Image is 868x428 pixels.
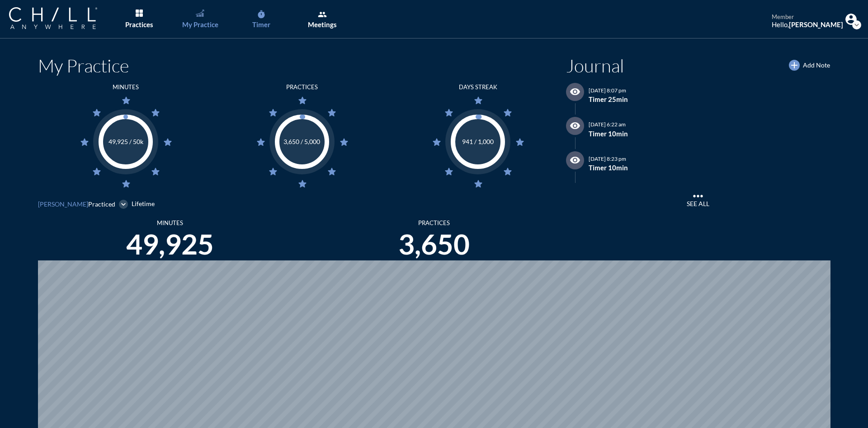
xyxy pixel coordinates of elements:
i: star [502,166,513,177]
div: 49,925 [38,227,302,260]
i: star [162,137,173,148]
i: star [79,137,90,148]
div: Hello, [772,20,843,29]
div: My Practice [182,20,218,29]
div: days streak [459,84,497,91]
i: expand_more [852,20,861,29]
i: star [268,107,278,118]
i: star [443,107,454,118]
div: 3,650 [302,227,566,260]
img: Profile icon [845,14,857,25]
div: Lifetime [132,200,155,208]
i: star [150,107,161,118]
i: star [268,166,278,177]
div: Timer 10min [589,164,628,172]
i: star [514,137,525,148]
i: star [502,107,513,118]
span: Add Note [803,62,830,69]
strong: [PERSON_NAME] [789,20,843,29]
button: Add Note [789,60,830,71]
div: Practices [125,20,153,29]
i: star [473,178,484,189]
div: Timer [252,20,270,29]
i: visibility [570,87,580,97]
h1: Journal [566,55,624,77]
div: Meetings [308,20,337,29]
span: Practiced [88,200,115,208]
i: star [326,166,337,177]
h1: My Practice [38,55,566,77]
div: PRACTICES [302,220,566,227]
i: star [121,178,132,189]
i: star [443,166,454,177]
i: visibility [570,120,580,131]
i: group [318,10,327,19]
span: [PERSON_NAME] [38,200,88,208]
div: Minutes [113,84,139,91]
i: more_horiz [691,193,705,200]
i: add [789,60,800,71]
div: See All [566,200,830,208]
img: Graph [196,10,204,17]
i: star [297,178,308,189]
i: star [91,107,102,118]
div: Timer 25min [589,95,628,103]
img: List [136,10,143,17]
i: star [150,166,161,177]
div: [DATE] 8:23 pm [589,156,627,162]
i: star [297,95,308,106]
i: star [473,95,484,106]
i: star [91,166,102,177]
i: expand_more [119,200,128,209]
div: [DATE] 6:22 am [589,121,627,128]
a: Company Logo [9,7,115,30]
div: Minutes [38,220,302,227]
i: star [326,107,337,118]
i: star [339,137,349,148]
i: star [121,95,132,106]
div: [DATE] 8:07 pm [589,87,627,94]
i: star [255,137,266,148]
div: PRACTICES [286,84,318,91]
i: timer [257,10,266,19]
i: star [431,137,442,148]
div: member [772,14,843,21]
i: visibility [570,155,580,166]
img: Company Logo [9,7,97,29]
div: Timer 10min [589,130,628,138]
